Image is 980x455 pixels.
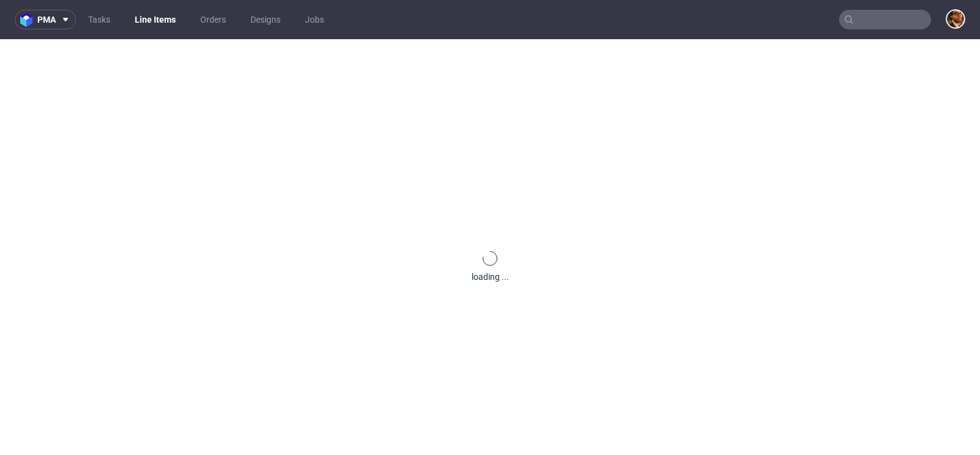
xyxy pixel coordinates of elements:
[472,271,509,283] div: loading ...
[127,10,183,29] a: Line Items
[15,10,76,29] button: pma
[81,10,118,29] a: Tasks
[37,15,56,24] span: pma
[20,13,37,27] img: logo
[947,10,964,28] img: Matteo Corsico
[243,10,288,29] a: Designs
[193,10,233,29] a: Orders
[298,10,331,29] a: Jobs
